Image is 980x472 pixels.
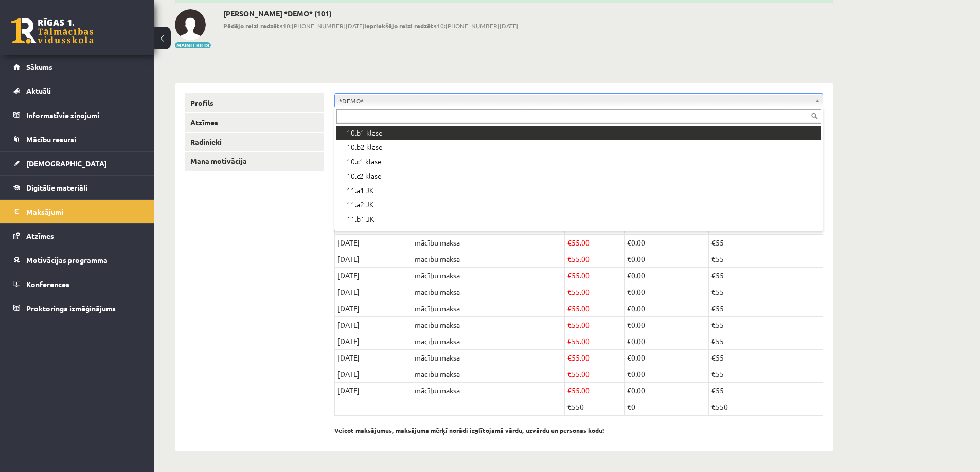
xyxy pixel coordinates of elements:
div: 10.c1 klase [336,155,821,169]
div: 10.b1 klase [336,126,821,140]
div: 10.b2 klase [336,140,821,155]
div: 11.b2 JK [336,226,821,241]
div: 10.c2 klase [336,169,821,183]
div: 11.b1 JK [336,212,821,226]
div: 11.a2 JK [336,198,821,212]
div: 11.a1 JK [336,183,821,198]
